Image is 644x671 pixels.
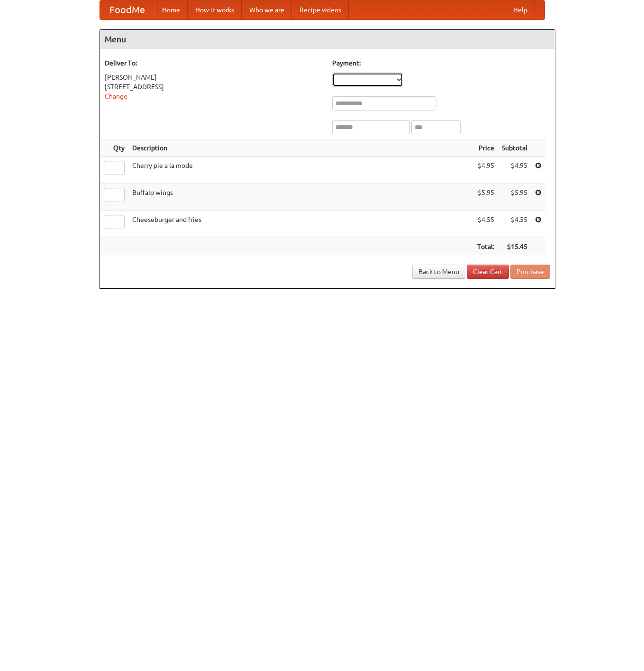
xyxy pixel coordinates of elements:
[498,238,531,256] th: $15.45
[100,30,555,49] h4: Menu
[473,211,498,238] td: $4.55
[105,82,323,92] div: [STREET_ADDRESS]
[128,157,473,184] td: Cherry pie a la mode
[242,0,292,19] a: Who we are
[100,139,128,157] th: Qty
[154,0,188,19] a: Home
[292,0,349,19] a: Recipe videos
[128,211,473,238] td: Cheeseburger and fries
[128,184,473,211] td: Buffalo wings
[498,139,531,157] th: Subtotal
[105,58,323,68] h5: Deliver To:
[473,139,498,157] th: Price
[105,92,127,100] a: Change
[510,265,550,279] button: Purchase
[188,0,242,19] a: How it works
[473,184,498,211] td: $5.95
[467,265,509,279] a: Clear Cart
[473,238,498,256] th: Total:
[506,0,535,19] a: Help
[105,73,323,82] div: [PERSON_NAME]
[332,58,550,68] h5: Payment:
[473,157,498,184] td: $4.95
[498,211,531,238] td: $4.55
[498,157,531,184] td: $4.95
[498,184,531,211] td: $5.95
[128,139,473,157] th: Description
[100,0,154,19] a: FoodMe
[412,265,465,279] a: Back to Menu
